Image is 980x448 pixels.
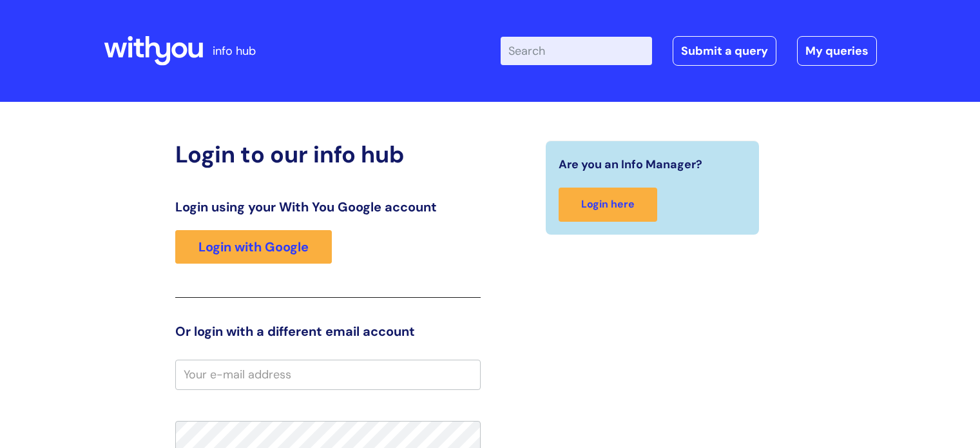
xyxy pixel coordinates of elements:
[175,230,332,264] a: Login with Google
[797,36,877,66] a: My queries
[175,324,481,339] h3: Or login with a different email account
[213,41,256,61] p: info hub
[175,141,481,168] h2: Login to our info hub
[175,199,481,215] h3: Login using your With You Google account
[559,188,657,222] a: Login here
[175,360,481,389] input: Your e-mail address
[673,36,776,66] a: Submit a query
[501,37,652,65] input: Search
[559,154,702,175] span: Are you an Info Manager?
